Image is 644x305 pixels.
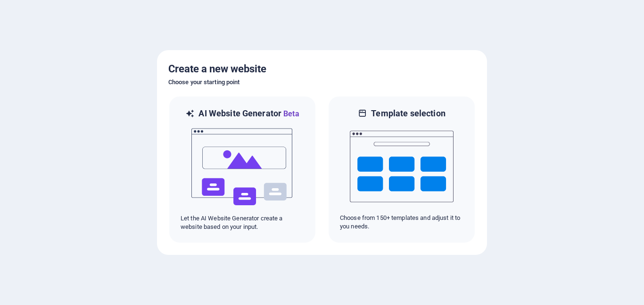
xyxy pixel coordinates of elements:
[181,214,304,231] p: Let the AI Website Generator create a website based on your input.
[190,120,294,214] img: ai
[340,214,463,231] p: Choose from 150+ templates and adjust it to you needs.
[168,96,316,244] div: AI Website GeneratorBetaaiLet the AI Website Generator create a website based on your input.
[168,61,476,77] h5: Create a new website
[328,96,476,244] div: Template selectionChoose from 150+ templates and adjust it to you needs.
[281,109,299,118] span: Beta
[371,108,445,119] h6: Template selection
[168,77,476,88] h6: Choose your starting point
[198,108,299,120] h6: AI Website Generator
